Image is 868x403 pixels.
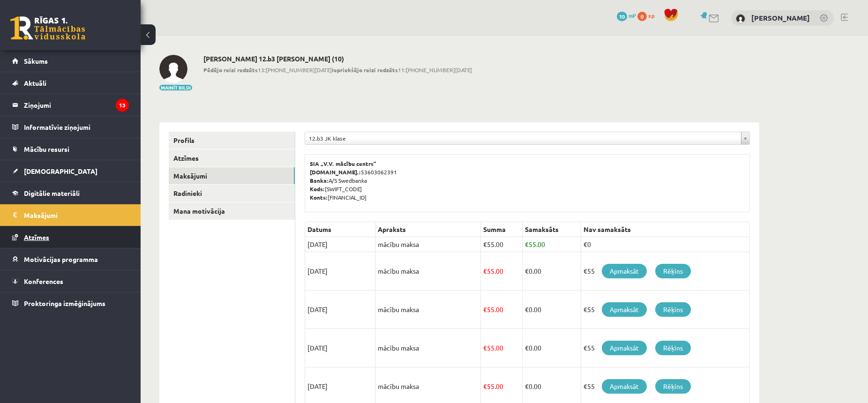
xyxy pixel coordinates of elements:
span: 12.b3 JK klase [309,132,737,144]
span: € [483,240,487,248]
td: 55.00 [481,252,523,291]
td: €55 [581,291,749,329]
td: [DATE] [305,291,375,329]
i: 13 [116,99,129,112]
td: 0.00 [522,329,581,367]
td: 55.00 [481,291,523,329]
td: €55 [581,252,749,291]
h2: [PERSON_NAME] 12.b3 [PERSON_NAME] (10) [203,55,472,63]
a: Rēķins [655,264,691,278]
a: Apmaksāt [602,264,647,278]
a: Rīgas 1. Tālmācības vidusskola [10,16,85,40]
span: 13:[PHONE_NUMBER][DATE] 11:[PHONE_NUMBER][DATE] [203,66,472,74]
img: Ralfs Rao [736,14,745,23]
b: Banka: [310,177,329,184]
td: [DATE] [305,329,375,367]
span: € [525,382,529,390]
td: [DATE] [305,252,375,291]
b: SIA „V.V. mācību centrs” [310,160,377,167]
span: € [483,305,487,313]
td: 55.00 [481,329,523,367]
p: 53603062391 A/S Swedbanka [SWIFT_CODE] [FINANCIAL_ID] [310,159,745,201]
a: Ziņojumi13 [12,94,129,116]
td: 55.00 [522,237,581,252]
span: 0 [637,12,647,21]
span: € [483,267,487,275]
b: Pēdējo reizi redzēts [203,66,258,74]
a: Proktoringa izmēģinājums [12,292,129,314]
legend: Ziņojumi [24,94,129,116]
span: € [525,240,529,248]
a: Apmaksāt [602,379,647,394]
img: Ralfs Rao [159,55,187,83]
td: €55 [581,329,749,367]
td: mācību maksa [375,252,481,291]
td: €0 [581,237,749,252]
td: mācību maksa [375,329,481,367]
legend: Informatīvie ziņojumi [24,116,129,138]
b: Kods: [310,185,325,193]
button: Mainīt bildi [159,85,192,90]
a: Digitālie materiāli [12,182,129,204]
span: Mācību resursi [24,145,69,153]
td: 55.00 [481,237,523,252]
legend: Maksājumi [24,204,129,226]
span: Atzīmes [24,233,49,241]
th: Datums [305,222,375,237]
td: mācību maksa [375,237,481,252]
td: 0.00 [522,252,581,291]
td: 0.00 [522,291,581,329]
a: Apmaksāt [602,341,647,355]
b: Konts: [310,194,328,201]
span: xp [648,12,654,19]
a: Informatīvie ziņojumi [12,116,129,138]
span: € [483,343,487,352]
a: 0 xp [637,12,659,19]
td: mācību maksa [375,291,481,329]
a: Konferences [12,270,129,292]
th: Nav samaksāts [581,222,749,237]
a: Mācību resursi [12,138,129,160]
a: Rēķins [655,341,691,355]
a: Rēķins [655,302,691,317]
b: [DOMAIN_NAME].: [310,168,361,176]
a: Atzīmes [169,149,295,167]
a: Rēķins [655,379,691,394]
span: € [525,267,529,275]
a: Aktuāli [12,72,129,94]
span: 10 [617,12,627,21]
b: Iepriekšējo reizi redzēts [332,66,398,74]
span: [DEMOGRAPHIC_DATA] [24,167,97,175]
a: Profils [169,132,295,149]
span: € [525,305,529,313]
a: Maksājumi [12,204,129,226]
th: Summa [481,222,523,237]
a: [PERSON_NAME] [751,13,810,22]
a: Motivācijas programma [12,248,129,270]
span: Sākums [24,57,48,65]
a: 12.b3 JK klase [305,132,749,144]
td: [DATE] [305,237,375,252]
th: Apraksts [375,222,481,237]
a: Apmaksāt [602,302,647,317]
th: Samaksāts [522,222,581,237]
span: Digitālie materiāli [24,189,80,197]
a: Mana motivācija [169,202,295,220]
span: Aktuāli [24,79,46,87]
a: [DEMOGRAPHIC_DATA] [12,160,129,182]
span: Konferences [24,277,63,285]
span: mP [629,12,636,19]
span: € [525,343,529,352]
span: Motivācijas programma [24,255,98,263]
a: Atzīmes [12,226,129,248]
a: Radinieki [169,185,295,202]
a: Sākums [12,50,129,72]
a: 10 mP [617,12,636,19]
a: Maksājumi [169,167,295,185]
span: Proktoringa izmēģinājums [24,299,105,307]
span: € [483,382,487,390]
